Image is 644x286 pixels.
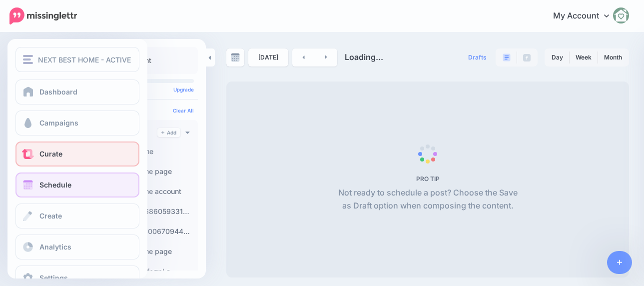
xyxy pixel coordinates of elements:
img: paragraph-boxed.png [503,53,511,61]
span: NEXT BEST HOME - ACTIVE [38,54,131,65]
span: Dashboard [39,87,77,96]
img: calendar-grey-darker.png [231,53,240,62]
a: Campaigns [15,110,139,135]
a: Month [598,49,628,65]
span: Create [39,211,62,220]
button: NEXT BEST HOME - ACTIVE [15,47,139,72]
span: Campaigns [39,118,78,127]
a: Day [546,49,569,65]
span: Analytics [39,242,71,251]
p: Not ready to schedule a post? Choose the Save as Draft option when composing the content. [334,186,522,212]
span: Curate [39,149,62,158]
a: Curate [15,141,139,166]
img: facebook-grey-square.png [523,54,531,61]
a: Drafts [462,48,493,66]
span: Settings [39,273,68,282]
a: Week [570,49,598,65]
a: Dashboard [15,79,139,104]
a: My Account [543,4,629,28]
img: Missinglettr [9,7,77,24]
img: menu.png [23,55,33,64]
a: Upgrade [173,86,194,92]
h5: PRO TIP [334,175,522,182]
span: Loading... [345,52,383,62]
span: Schedule [39,180,71,189]
a: Analytics [15,234,139,259]
a: Clear All [173,107,194,113]
a: [DATE] [248,48,288,66]
a: Add [157,128,180,137]
span: Drafts [468,54,487,60]
a: Schedule [15,172,139,197]
a: Create [15,203,139,228]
